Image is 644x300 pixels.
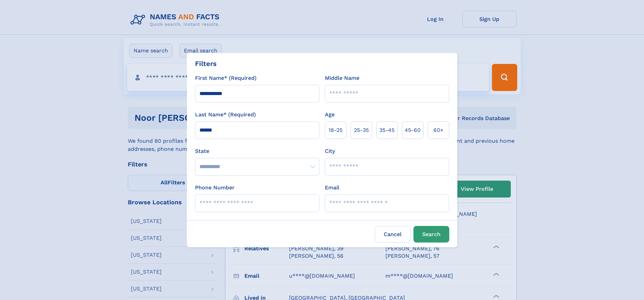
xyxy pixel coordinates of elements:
label: State [195,147,319,155]
div: Filters [195,59,217,69]
label: Cancel [375,226,411,243]
span: 18‑25 [329,126,342,134]
label: Age [325,111,335,119]
button: Search [413,226,449,243]
span: 45‑60 [405,126,421,134]
span: 35‑45 [379,126,395,134]
label: Middle Name [325,74,359,82]
label: Email [325,184,339,192]
label: First Name* (Required) [195,74,257,82]
label: City [325,147,335,155]
span: 25‑35 [354,126,369,134]
span: 60+ [433,126,444,134]
label: Last Name* (Required) [195,111,256,119]
label: Phone Number [195,184,235,192]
